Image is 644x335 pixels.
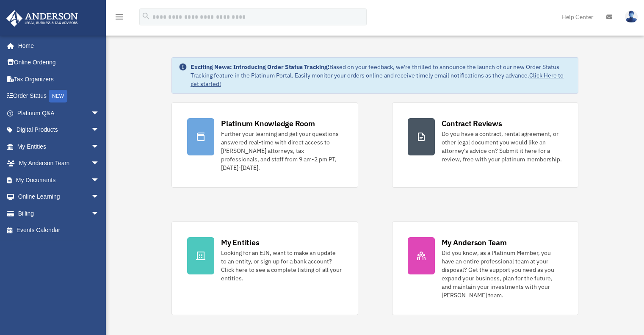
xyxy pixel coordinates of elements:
div: Do you have a contract, rental agreement, or other legal document you would like an attorney's ad... [442,130,563,163]
span: arrow_drop_down [91,122,108,139]
a: Tax Organizers [6,71,112,88]
a: Billingarrow_drop_down [6,205,112,222]
a: Order StatusNEW [6,88,112,105]
a: My Entitiesarrow_drop_down [6,138,112,155]
i: menu [114,12,124,22]
a: My Entities Looking for an EIN, want to make an update to an entity, or sign up for a bank accoun... [171,221,358,315]
a: My Documentsarrow_drop_down [6,172,112,188]
div: Further your learning and get your questions answered real-time with direct access to [PERSON_NAM... [221,130,342,172]
img: User Pic [625,11,638,23]
a: Home [6,37,108,54]
span: arrow_drop_down [91,105,108,122]
div: Did you know, as a Platinum Member, you have an entire professional team at your disposal? Get th... [442,249,563,299]
a: Online Learningarrow_drop_down [6,188,112,205]
a: Platinum Q&Aarrow_drop_down [6,105,112,122]
a: Digital Productsarrow_drop_down [6,122,112,138]
div: Based on your feedback, we're thrilled to announce the launch of our new Order Status Tracking fe... [191,63,571,88]
div: Contract Reviews [442,118,502,129]
strong: Exciting News: Introducing Order Status Tracking! [191,63,329,71]
a: My Anderson Team Did you know, as a Platinum Member, you have an entire professional team at your... [392,221,578,315]
span: arrow_drop_down [91,172,108,189]
a: Platinum Knowledge Room Further your learning and get your questions answered real-time with dire... [171,102,358,188]
img: Anderson Advisors Platinum Portal [4,10,80,27]
div: Looking for an EIN, want to make an update to an entity, or sign up for a bank account? Click her... [221,249,342,282]
div: My Anderson Team [442,237,507,248]
span: arrow_drop_down [91,138,108,155]
div: NEW [49,90,67,102]
span: arrow_drop_down [91,155,108,172]
a: My Anderson Teamarrow_drop_down [6,155,112,172]
a: menu [114,15,124,22]
div: Platinum Knowledge Room [221,118,315,129]
span: arrow_drop_down [91,188,108,206]
span: arrow_drop_down [91,205,108,222]
a: Events Calendar [6,222,112,239]
a: Click Here to get started! [191,72,564,88]
div: My Entities [221,237,259,248]
a: Online Ordering [6,54,112,71]
a: Contract Reviews Do you have a contract, rental agreement, or other legal document you would like... [392,102,578,188]
i: search [141,11,151,21]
